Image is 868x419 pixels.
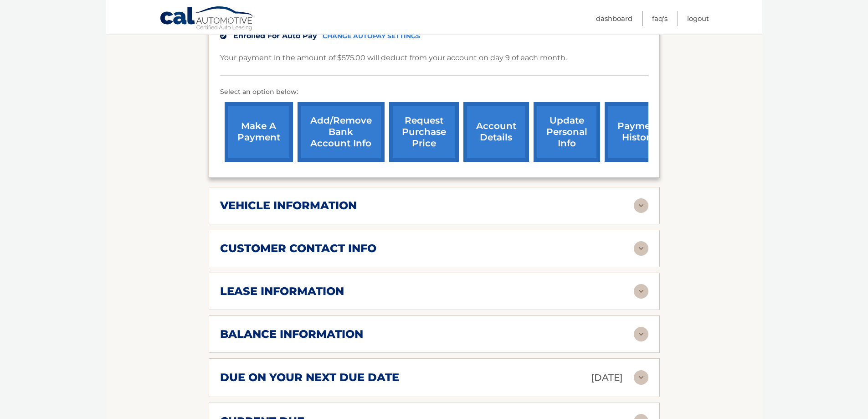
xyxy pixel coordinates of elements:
[596,11,632,26] a: Dashboard
[389,102,459,162] a: request purchase price
[591,370,623,386] p: [DATE]
[220,199,357,212] h2: vehicle information
[225,102,293,162] a: make a payment
[298,102,385,162] a: Add/Remove bank account info
[634,198,648,213] img: accordion-rest.svg
[159,6,255,32] a: Cal Automotive
[220,87,648,98] p: Select an option below:
[220,33,226,39] img: check.svg
[534,102,600,162] a: update personal info
[220,52,567,64] p: Your payment in the amount of $575.00 will deduct from your account on day 9 of each month.
[605,102,673,162] a: payment history
[233,31,317,40] span: Enrolled For Auto Pay
[634,327,648,341] img: accordion-rest.svg
[687,11,709,26] a: Logout
[463,102,529,162] a: account details
[220,371,399,384] h2: due on your next due date
[220,285,344,298] h2: lease information
[634,370,648,385] img: accordion-rest.svg
[634,284,648,299] img: accordion-rest.svg
[634,241,648,256] img: accordion-rest.svg
[323,32,420,40] a: CHANGE AUTOPAY SETTINGS
[220,242,376,255] h2: customer contact info
[220,327,363,341] h2: balance information
[652,11,668,26] a: FAQ's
